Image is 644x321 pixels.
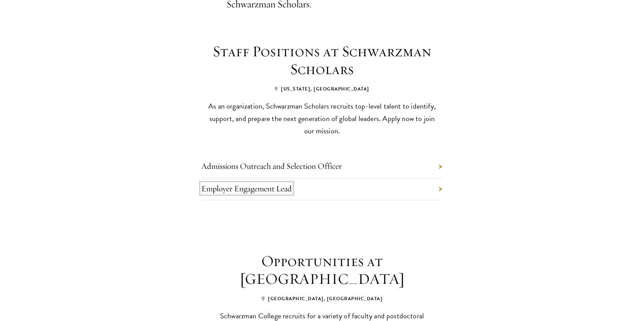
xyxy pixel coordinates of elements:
[198,43,446,78] h3: Staff Positions at Schwarzman Scholars
[201,161,342,171] a: Admissions Outreach and Selection Officer
[198,252,446,288] h3: Opportunities at [GEOGRAPHIC_DATA]
[201,183,292,194] a: Employer Engagement Lead
[275,85,369,92] span: [US_STATE], [GEOGRAPHIC_DATA]
[206,100,438,137] p: As an organization, Schwarzman Scholars recruits top-level talent to identify, support, and prepa...
[262,295,382,302] span: [GEOGRAPHIC_DATA], [GEOGRAPHIC_DATA]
